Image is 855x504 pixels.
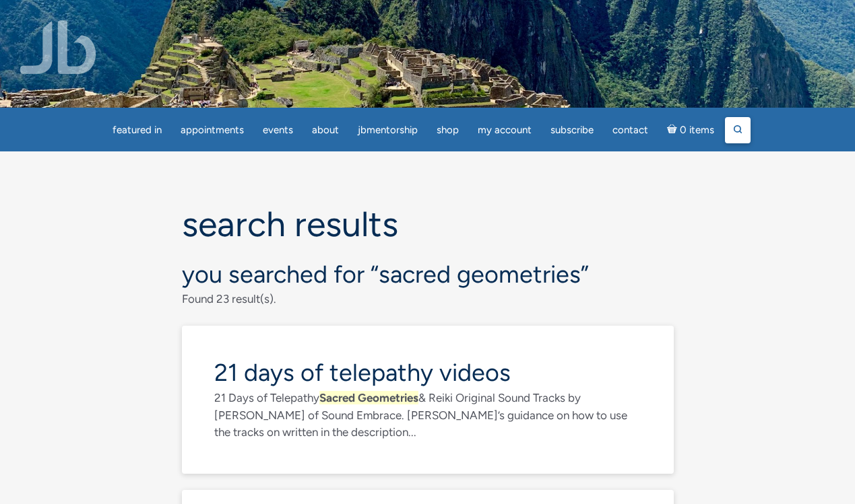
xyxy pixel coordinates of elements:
span: featured in [113,124,162,136]
span: About [312,124,339,136]
span: 0 items [680,125,714,135]
span: Appointments [181,124,244,136]
a: Subscribe [542,117,602,143]
a: Cart0 items [659,116,722,143]
a: featured in [104,117,170,143]
a: My Account [470,117,540,143]
span: 21 Days of Telepathy & Reiki Original Sound Tracks by [PERSON_NAME] of Sound Embrace. [PERSON_NAM... [214,391,627,439]
span: Events [263,124,293,136]
a: Events [255,117,301,143]
h1: Search Results [182,205,674,244]
a: JBMentorship [350,117,426,143]
span: Sacred Geometries [319,391,418,404]
span: Shop [437,124,459,136]
a: Contact [604,117,656,143]
span: JBMentorship [358,124,418,136]
i: Cart [667,124,680,136]
p: Found 23 result(s). [182,289,674,310]
span: sacred geometries [379,260,581,289]
span: Subscribe [550,124,594,136]
a: Shop [429,117,467,143]
span: Contact [612,124,648,136]
a: Appointments [172,117,252,143]
a: 21 Days of Telepathy Videos [214,358,511,387]
a: About [304,117,347,143]
h2: You searched for “ ” [182,260,674,289]
img: Jamie Butler. The Everyday Medium [20,20,96,74]
span: My Account [478,124,532,136]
